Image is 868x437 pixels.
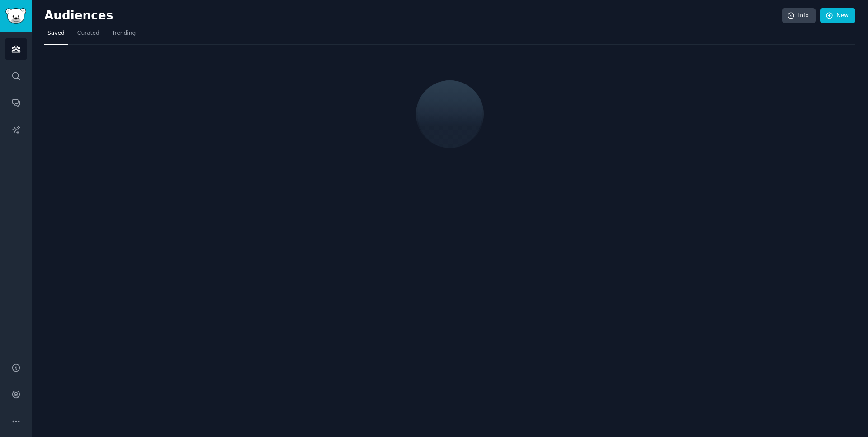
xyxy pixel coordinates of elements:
[77,29,99,37] span: Curated
[782,8,816,23] a: Info
[44,26,68,45] a: Saved
[5,8,26,24] img: GummySearch logo
[47,29,65,37] span: Saved
[74,26,103,45] a: Curated
[112,29,136,37] span: Trending
[44,9,782,23] h2: Audiences
[820,8,855,23] a: New
[109,26,139,45] a: Trending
